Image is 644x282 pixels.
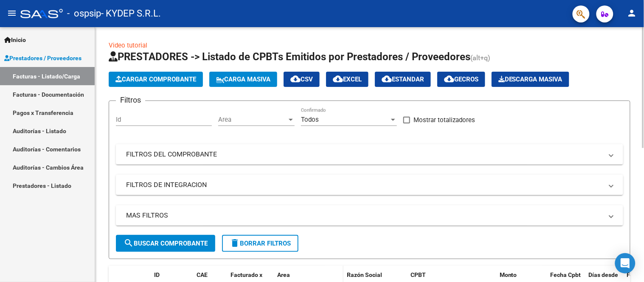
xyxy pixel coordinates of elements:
[333,75,362,83] span: EXCEL
[382,75,424,83] span: Estandar
[437,72,485,87] button: Gecros
[277,271,290,278] span: Area
[375,72,431,87] button: Estandar
[413,115,475,125] span: Mostrar totalizadores
[492,72,569,87] button: Descarga Masiva
[444,75,478,83] span: Gecros
[109,72,203,87] button: Cargar Comprobante
[115,75,196,83] span: Cargar Comprobante
[101,4,161,23] span: - KYDEP S.R.L.
[500,271,517,278] span: Monto
[230,240,291,247] span: Borrar Filtros
[230,238,240,248] mat-icon: delete
[615,253,636,274] div: Open Intercom Messenger
[116,205,623,226] mat-expansion-panel-header: MAS FILTROS
[116,235,215,252] button: Buscar Comprobante
[116,144,623,165] mat-expansion-panel-header: FILTROS DEL COMPROBANTE
[109,42,147,49] a: Video tutorial
[116,175,623,195] mat-expansion-panel-header: FILTROS DE INTEGRACION
[347,271,382,278] span: Razón Social
[126,180,603,190] mat-panel-title: FILTROS DE INTEGRACION
[124,238,134,248] mat-icon: search
[4,35,26,45] span: Inicio
[551,271,581,278] span: Fecha Cpbt
[301,116,319,123] span: Todos
[290,75,313,83] span: CSV
[333,74,343,84] mat-icon: cloud_download
[124,240,208,247] span: Buscar Comprobante
[290,74,301,84] mat-icon: cloud_download
[627,8,637,18] mat-icon: person
[284,72,320,87] button: CSV
[222,235,298,252] button: Borrar Filtros
[126,211,603,220] mat-panel-title: MAS FILTROS
[209,72,277,87] button: Carga Masiva
[197,271,208,278] span: CAE
[4,53,82,63] span: Prestadores / Proveedores
[444,74,454,84] mat-icon: cloud_download
[154,271,160,278] span: ID
[382,74,392,84] mat-icon: cloud_download
[326,72,368,87] button: EXCEL
[470,54,490,62] span: (alt+q)
[216,75,270,83] span: Carga Masiva
[116,94,145,106] h3: Filtros
[109,51,470,63] span: PRESTADORES -> Listado de CPBTs Emitidos por Prestadores / Proveedores
[67,4,101,23] span: - ospsip
[126,150,603,159] mat-panel-title: FILTROS DEL COMPROBANTE
[498,75,562,83] span: Descarga Masiva
[218,116,287,123] span: Area
[492,72,569,87] app-download-masive: Descarga masiva de comprobantes (adjuntos)
[411,271,426,278] span: CPBT
[7,8,17,18] mat-icon: menu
